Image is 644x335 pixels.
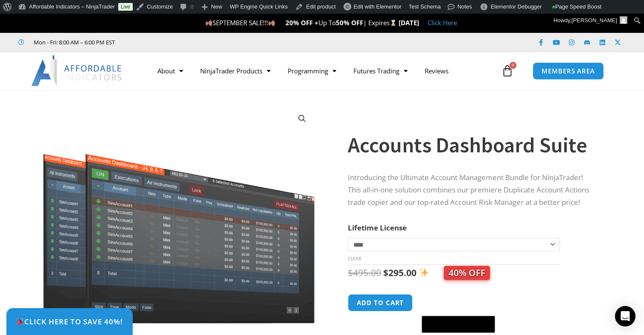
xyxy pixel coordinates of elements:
button: Add to cart [348,294,413,312]
span: SEPTEMBER SALE!!! Up To | Expires [205,18,399,27]
strong: 20% OFF + [286,18,318,27]
a: MEMBERS AREA [533,62,604,80]
a: NinjaTrader Products [192,61,279,81]
a: View full-screen image gallery [294,111,310,126]
span: Mon - Fri: 8:00 AM – 6:00 PM EST [32,37,115,47]
p: Introducing the Ultimate Account Management Bundle for NinjaTrader! This all-in-one solution comb... [348,172,597,209]
h1: Accounts Dashboard Suite [348,130,597,160]
span: 40% OFF [444,266,490,280]
a: Programming [279,61,345,81]
span: Click Here to save 40%! [16,318,123,325]
img: LogoAI | Affordable Indicators – NinjaTrader [31,55,123,86]
nav: Menu [149,61,499,81]
span: 0 [510,62,516,69]
a: 🎉Click Here to save 40%! [6,308,133,335]
span: $ [348,267,353,279]
a: Reviews [416,61,457,81]
span: MEMBERS AREA [542,68,595,74]
bdi: 495.00 [348,267,381,279]
a: Click Here [428,18,457,27]
strong: [DATE] [399,18,419,27]
iframe: Customer reviews powered by Trustpilot [127,38,255,47]
label: Lifetime License [348,223,407,233]
a: Howdy, [551,14,631,27]
img: ✨ [420,268,428,277]
img: ⌛ [390,20,396,26]
div: Open Intercom Messenger [615,306,635,326]
strong: 50% OFF [336,18,363,27]
a: Futures Trading [345,61,416,81]
span: $ [383,267,388,279]
img: 🍂 [206,20,212,26]
a: About [149,61,192,81]
bdi: 295.00 [383,267,417,279]
a: 0 [489,58,526,83]
span: Edit with Elementor [354,3,402,10]
span: [PERSON_NAME] [571,17,617,23]
a: Live [118,3,133,11]
iframe: Secure express checkout frame [420,293,497,313]
a: Clear options [348,256,361,262]
img: 🍂 [268,20,275,26]
img: 🎉 [17,318,24,325]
